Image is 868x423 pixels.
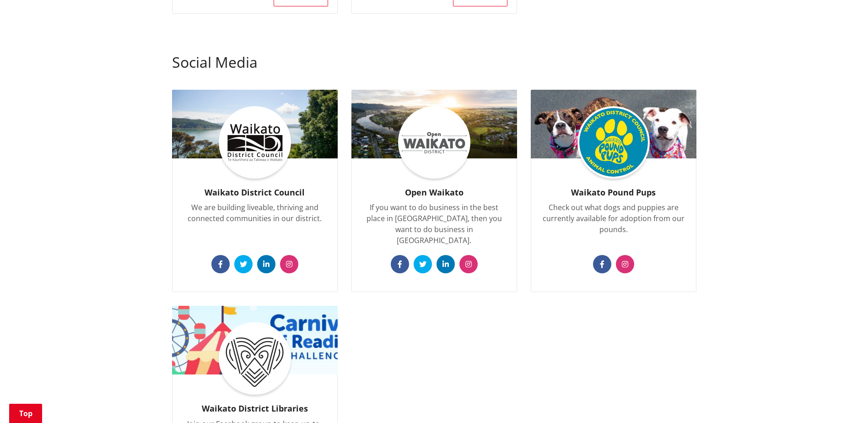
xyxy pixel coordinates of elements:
[221,324,289,393] img: Waikato District Libraries Facebook icon
[361,188,507,198] h3: Open Waikato
[361,202,507,246] p: If you want to do business in the best place in [GEOGRAPHIC_DATA], then you want to do business i...
[182,404,328,414] h3: Waikato District Libraries
[540,188,687,198] h3: Waikato Pound Pups
[9,404,42,423] a: Top
[172,54,258,71] h2: Social Media
[182,202,328,224] p: We are building liveable, thriving and connected communities in our district.
[221,108,289,177] img: Waikato District Council Facebook icon
[400,108,469,177] img: Open Waikato Facebook icon
[579,108,648,177] img: Pound Pups Facebook icon
[182,188,328,198] h3: Waikato District Council
[826,385,859,418] iframe: Messenger Launcher
[540,202,687,235] p: Check out what dogs and puppies are currently available for adoption from our pounds.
